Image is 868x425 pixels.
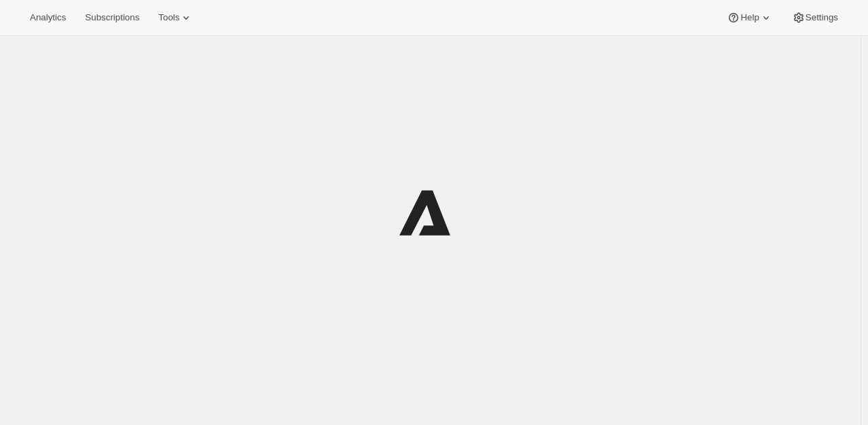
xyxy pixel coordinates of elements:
button: Settings [784,8,846,27]
button: Analytics [22,8,74,27]
button: Tools [150,8,201,27]
button: Subscriptions [77,8,147,27]
button: Help [719,8,780,27]
span: Analytics [30,12,66,23]
span: Tools [158,12,179,23]
span: Help [740,12,759,23]
span: Settings [806,12,838,23]
span: Subscriptions [85,12,139,23]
